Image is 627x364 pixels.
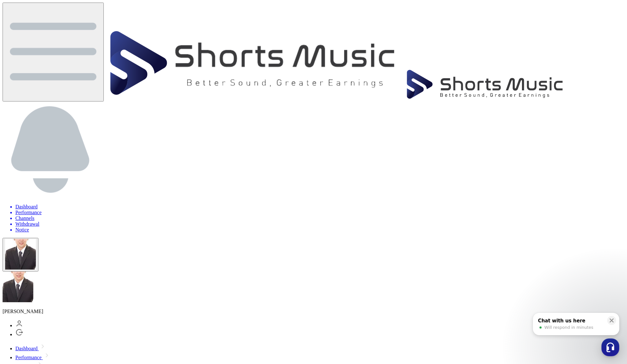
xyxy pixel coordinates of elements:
p: [PERSON_NAME] [3,309,624,314]
a: Performance [15,355,51,360]
a: Channels [15,215,624,221]
img: ShortsMusic [105,30,404,100]
img: ShortsMusic [406,69,565,100]
button: 사용자 이미지 [3,238,38,271]
a: 로그아웃 [15,332,23,337]
a: Notice [15,227,624,233]
a: Dashboard [15,346,46,351]
a: 마이메뉴 [15,323,23,328]
a: Withdrawal [15,221,624,227]
img: menu [5,4,101,100]
img: 사용자 이미지 [5,239,36,270]
a: Dashboard [15,204,624,210]
img: 알림 [3,101,99,198]
img: 사용자 이미지 [3,271,33,302]
a: Performance [15,210,624,215]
